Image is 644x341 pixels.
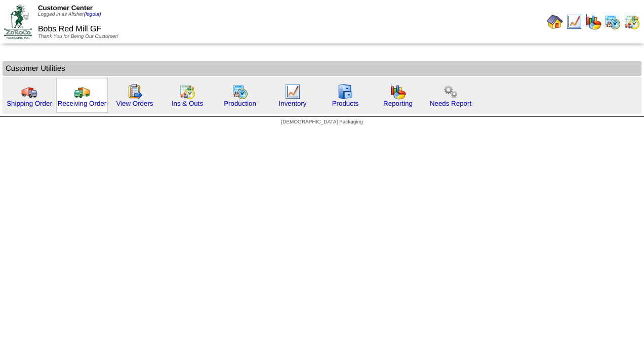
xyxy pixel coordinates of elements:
[279,100,307,107] a: Inventory
[172,100,203,107] a: Ins & Outs
[38,34,118,39] span: Thank You for Being Our Customer!
[383,100,413,107] a: Reporting
[58,100,106,107] a: Receiving Order
[74,83,90,100] img: truck2.gif
[566,14,582,30] img: line_graph.gif
[430,100,471,107] a: Needs Report
[224,100,256,107] a: Production
[547,14,563,30] img: home.gif
[38,12,101,17] span: Logged in as Afisher
[38,4,93,12] span: Customer Center
[442,83,459,100] img: workflow.png
[390,83,406,100] img: graph.gif
[4,5,32,38] img: ZoRoCo_Logo(Green%26Foil)%20jpg.webp
[84,12,101,17] a: (logout)
[7,100,52,107] a: Shipping Order
[3,61,641,76] td: Customer Utilities
[232,83,248,100] img: calendarprod.gif
[116,100,153,107] a: View Orders
[38,25,101,33] span: Bobs Red Mill GF
[21,83,37,100] img: truck.gif
[127,83,143,100] img: workorder.gif
[605,14,621,30] img: calendarprod.gif
[285,83,301,100] img: line_graph.gif
[281,119,363,125] span: [DEMOGRAPHIC_DATA] Packaging
[332,100,359,107] a: Products
[179,83,195,100] img: calendarinout.gif
[585,14,601,30] img: graph.gif
[337,83,353,100] img: cabinet.gif
[624,14,640,30] img: calendarinout.gif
